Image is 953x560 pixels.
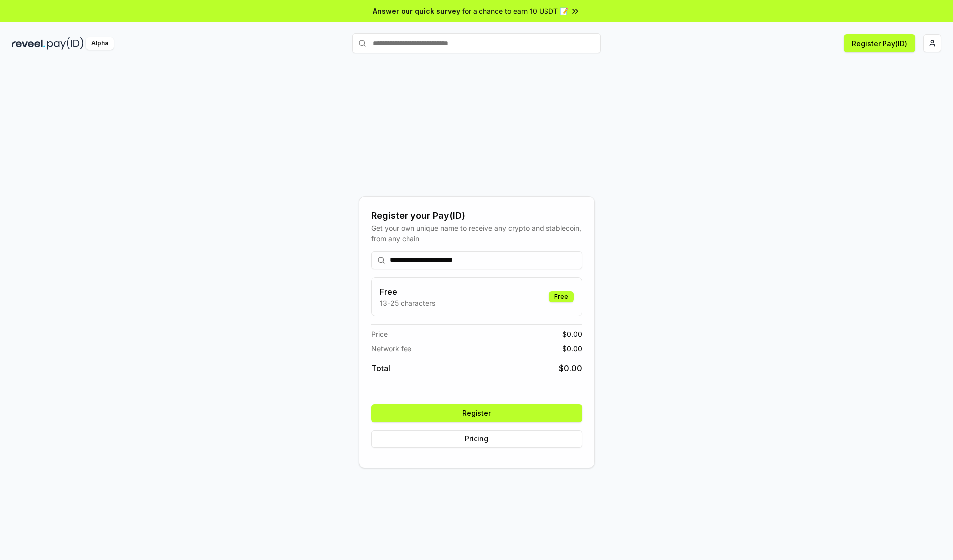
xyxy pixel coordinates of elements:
[562,329,582,339] span: $ 0.00
[12,37,45,50] img: reveel_dark
[373,6,460,16] span: Answer our quick survey
[86,37,114,50] div: Alpha
[371,343,411,354] span: Network fee
[549,291,574,302] div: Free
[562,343,582,354] span: $ 0.00
[371,362,390,374] span: Total
[844,34,915,52] button: Register Pay(ID)
[47,37,84,50] img: pay_id
[462,6,568,16] span: for a chance to earn 10 USDT 📝
[380,298,435,308] p: 13-25 characters
[559,362,582,374] span: $ 0.00
[371,209,582,223] div: Register your Pay(ID)
[380,286,435,298] h3: Free
[371,404,582,422] button: Register
[371,430,582,448] button: Pricing
[371,223,582,244] div: Get your own unique name to receive any crypto and stablecoin, from any chain
[371,329,388,339] span: Price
